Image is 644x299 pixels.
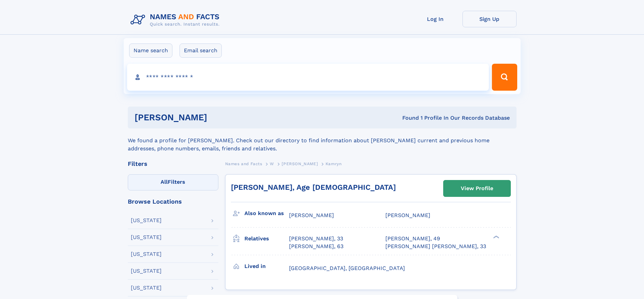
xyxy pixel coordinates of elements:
[128,199,218,205] div: Browse Locations
[131,235,162,240] div: [US_STATE]
[408,11,462,27] a: Log In
[131,285,162,291] div: [US_STATE]
[289,243,343,250] a: [PERSON_NAME], 63
[270,159,274,168] a: W
[270,161,274,166] span: W
[129,43,172,58] label: Name search
[128,174,218,190] label: Filters
[385,235,440,242] a: [PERSON_NAME], 49
[385,243,486,250] a: [PERSON_NAME] [PERSON_NAME], 33
[244,261,289,272] h3: Lived in
[225,159,262,168] a: Names and Facts
[161,179,168,185] span: All
[385,212,430,218] span: [PERSON_NAME]
[462,11,517,27] a: Sign Up
[244,233,289,244] h3: Relatives
[128,128,517,153] div: We found a profile for [PERSON_NAME]. Check out our directory to find information about [PERSON_N...
[131,268,162,274] div: [US_STATE]
[492,64,517,91] button: Search Button
[131,218,162,223] div: [US_STATE]
[131,251,162,257] div: [US_STATE]
[289,212,334,218] span: [PERSON_NAME]
[135,113,305,122] h1: [PERSON_NAME]
[289,265,405,271] span: [GEOGRAPHIC_DATA], [GEOGRAPHIC_DATA]
[180,43,222,58] label: Email search
[444,180,510,197] a: View Profile
[282,161,318,166] span: [PERSON_NAME]
[128,11,225,29] img: Logo Names and Facts
[305,114,510,122] div: Found 1 Profile In Our Records Database
[461,181,493,196] div: View Profile
[492,235,500,239] div: ❯
[326,161,342,166] span: Kamryn
[244,208,289,219] h3: Also known as
[127,64,489,91] input: search input
[289,235,343,242] a: [PERSON_NAME], 33
[282,159,318,168] a: [PERSON_NAME]
[128,161,218,167] div: Filters
[231,183,396,191] a: [PERSON_NAME], Age [DEMOGRAPHIC_DATA]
